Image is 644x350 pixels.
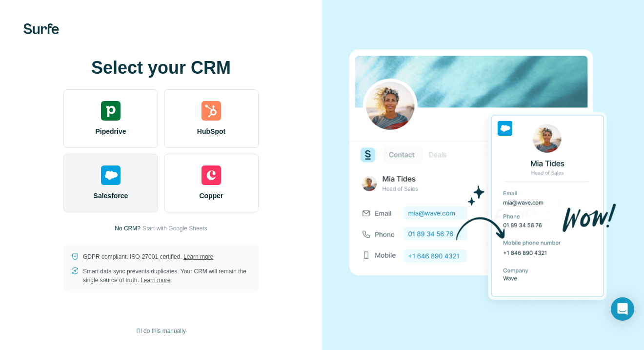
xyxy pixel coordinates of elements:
[83,252,213,261] p: GDPR compliant. ISO-27001 certified.
[197,126,225,136] span: HubSpot
[129,324,192,338] button: I’ll do this manually
[95,126,126,136] span: Pipedrive
[201,165,221,185] img: copper's logo
[200,191,223,201] span: Copper
[142,224,207,233] button: Start with Google Sheets
[141,277,170,284] a: Learn more
[101,101,121,121] img: pipedrive's logo
[94,191,128,201] span: Salesforce
[115,224,141,233] p: No CRM?
[101,165,121,185] img: salesforce's logo
[136,327,185,335] span: I’ll do this manually
[611,297,634,321] div: Open Intercom Messenger
[201,101,221,121] img: hubspot's logo
[349,33,617,317] img: SALESFORCE image
[83,267,251,285] p: Smart data sync prevents duplicates. Your CRM will remain the single source of truth.
[183,253,213,260] a: Learn more
[23,23,59,34] img: Surfe's logo
[63,58,259,78] h1: Select your CRM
